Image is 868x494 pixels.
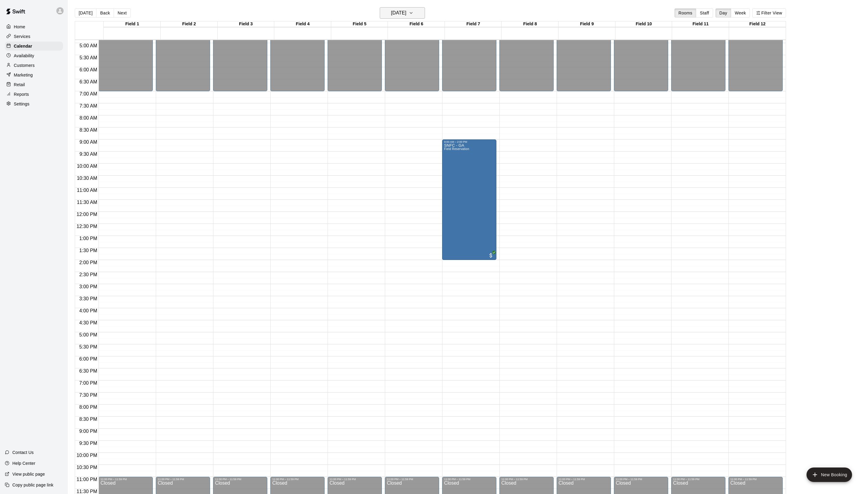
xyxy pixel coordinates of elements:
[502,21,558,27] div: Field 8
[78,356,99,361] span: 6:00 PM
[161,21,218,27] div: Field 2
[78,272,99,277] span: 2:30 PM
[731,8,750,17] button: Week
[391,9,406,17] h6: [DATE]
[5,51,63,60] a: Availability
[14,82,25,88] p: Retail
[380,7,425,19] button: [DATE]
[444,478,495,481] div: 11:00 PM – 11:59 PM
[78,236,99,241] span: 1:00 PM
[218,21,275,27] div: Field 3
[715,8,731,17] button: Day
[14,91,29,97] p: Reports
[14,62,35,68] p: Customers
[12,471,45,477] p: View public page
[5,61,63,70] a: Customers
[696,8,713,17] button: Staff
[78,115,99,120] span: 8:00 AM
[78,332,99,337] span: 5:00 PM
[14,72,33,78] p: Marketing
[78,368,99,374] span: 6:30 PM
[75,477,99,482] span: 11:00 PM
[5,80,63,89] a: Retail
[75,188,99,193] span: 11:00 AM
[5,90,63,99] a: Reports
[14,53,34,59] p: Availability
[488,252,494,258] span: All customers have paid
[78,91,99,96] span: 7:00 AM
[14,101,30,107] p: Settings
[558,21,615,27] div: Field 9
[75,212,99,217] span: 12:00 PM
[5,70,63,80] a: Marketing
[12,482,53,488] p: Copy public page link
[78,127,99,133] span: 8:30 AM
[104,21,161,27] div: Field 1
[12,449,34,455] p: Contact Us
[331,21,388,27] div: Field 5
[14,33,30,39] p: Services
[75,176,99,181] span: 10:30 AM
[445,21,502,27] div: Field 7
[501,478,552,481] div: 11:00 PM – 11:59 PM
[730,478,781,481] div: 11:00 PM – 11:59 PM
[387,478,437,481] div: 11:00 PM – 11:59 PM
[78,344,99,349] span: 5:30 PM
[752,8,786,17] button: Filter View
[615,21,672,27] div: Field 10
[78,103,99,108] span: 7:30 AM
[274,21,331,27] div: Field 4
[5,32,63,41] a: Services
[78,392,99,398] span: 7:30 PM
[96,8,114,17] button: Back
[78,79,99,84] span: 6:30 AM
[78,67,99,72] span: 6:00 AM
[673,478,724,481] div: 11:00 PM – 11:59 PM
[444,140,495,143] div: 9:00 AM – 2:00 PM
[78,308,99,313] span: 4:00 PM
[78,139,99,145] span: 9:00 AM
[75,465,99,470] span: 10:30 PM
[78,417,99,422] span: 8:30 PM
[558,478,609,481] div: 11:00 PM – 11:59 PM
[272,478,323,481] div: 11:00 PM – 11:59 PM
[78,152,99,157] span: 9:30 AM
[75,8,96,17] button: [DATE]
[444,147,469,151] span: Field Reservation
[5,99,63,108] a: Settings
[14,24,25,30] p: Home
[78,296,99,301] span: 3:30 PM
[75,224,99,229] span: 12:30 PM
[78,43,99,48] span: 5:00 AM
[5,22,63,31] a: Home
[78,260,99,265] span: 2:00 PM
[78,284,99,289] span: 3:00 PM
[672,21,729,27] div: Field 11
[729,21,786,27] div: Field 12
[75,200,99,205] span: 11:30 AM
[78,441,99,446] span: 9:30 PM
[5,42,63,51] a: Calendar
[616,478,666,481] div: 11:00 PM – 11:59 PM
[78,380,99,386] span: 7:00 PM
[75,489,99,494] span: 11:30 PM
[78,55,99,60] span: 5:30 AM
[78,248,99,253] span: 1:30 PM
[78,405,99,410] span: 8:00 PM
[442,139,496,260] div: 9:00 AM – 2:00 PM: SNFC - GA
[158,478,208,481] div: 11:00 PM – 11:59 PM
[388,21,445,27] div: Field 6
[78,429,99,434] span: 9:00 PM
[12,460,35,466] p: Help Center
[675,8,696,17] button: Rooms
[75,453,99,458] span: 10:00 PM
